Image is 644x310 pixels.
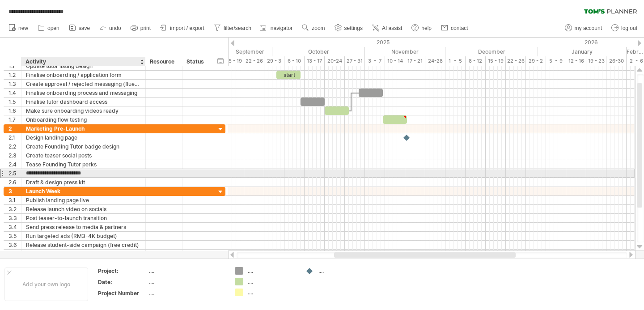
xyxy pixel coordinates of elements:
[8,232,21,240] div: 3.5
[563,22,605,34] a: my account
[26,106,141,115] div: Make sure onboarding videos ready
[466,56,486,66] div: 8 - 12
[405,56,425,66] div: 17 - 21
[25,57,140,66] div: Activity
[26,214,141,222] div: Post teaser-to-launch transition
[486,56,506,66] div: 15 - 19
[8,160,21,169] div: 2.4
[98,267,147,275] div: Project:
[26,124,141,133] div: Marketing Pre-Launch
[271,25,292,31] span: navigator
[445,47,538,56] div: December 2025
[305,56,325,66] div: 13 - 17
[8,214,21,222] div: 3.3
[150,57,177,66] div: Resource
[538,47,627,56] div: January 2026
[224,25,251,31] span: filter/search
[26,187,141,195] div: Launch Week
[506,56,526,66] div: 22 - 26
[26,232,141,240] div: Run targeted ads (RM3-4K budget)
[8,124,21,133] div: 2
[445,56,466,66] div: 1 - 5
[18,25,28,31] span: new
[8,241,21,249] div: 3.6
[26,115,141,124] div: Onboarding flow testing
[149,278,224,286] div: ....
[345,56,365,66] div: 27 - 31
[272,47,365,56] div: October 2025
[8,133,21,142] div: 2.1
[248,278,297,285] div: ....
[97,22,124,34] a: undo
[26,196,141,204] div: Publish landing page live
[26,71,141,79] div: Finalise onboarding / application form
[67,22,93,34] a: save
[6,22,31,34] a: new
[26,223,141,231] div: Send press release to media & partners
[26,142,141,151] div: Create Founding Tutor badge design
[609,22,640,34] a: log out
[365,56,385,66] div: 3 - 7
[370,22,405,34] a: AI assist
[264,56,284,66] div: 29 - 3
[8,71,21,79] div: 1.2
[26,205,141,213] div: Release launch video on socials
[8,223,21,231] div: 3.4
[8,205,21,213] div: 3.2
[109,25,121,31] span: undo
[26,151,141,160] div: Create teaser social posts
[439,22,471,34] a: contact
[26,89,141,97] div: Finalise onboarding process and messaging
[621,25,637,31] span: log out
[186,57,206,66] div: Status
[332,22,365,34] a: settings
[258,22,295,34] a: navigator
[79,25,90,31] span: save
[26,241,141,249] div: Release student-side campaign (free credit)
[98,278,147,286] div: Date:
[8,80,21,88] div: 1.3
[8,142,21,151] div: 2.2
[8,98,21,106] div: 1.5
[8,89,21,97] div: 1.4
[382,25,402,31] span: AI assist
[158,22,207,34] a: import / export
[248,289,297,296] div: ....
[4,268,88,301] div: Add your own logo
[26,98,141,106] div: Finalise tutor dashboard access
[586,56,606,66] div: 19 - 23
[318,267,367,275] div: ....
[8,250,21,258] div: 3.7
[575,25,602,31] span: my account
[546,56,566,66] div: 5 - 9
[26,250,141,258] div: Highlight first 5–10 confirmed tutors
[149,289,224,297] div: ....
[276,71,301,79] div: start
[26,178,141,187] div: Draft & design press kit
[140,25,151,31] span: print
[184,47,272,56] div: September 2025
[344,25,363,31] span: settings
[35,22,62,34] a: open
[26,133,141,142] div: Design landing page
[248,267,297,275] div: ....
[8,196,21,204] div: 3.1
[325,56,345,66] div: 20-24
[425,56,445,66] div: 24-28
[212,22,254,34] a: filter/search
[566,56,586,66] div: 12 - 16
[149,267,224,275] div: ....
[284,56,305,66] div: 6 - 10
[385,56,405,66] div: 10 - 14
[8,151,21,160] div: 2.3
[526,56,546,66] div: 29 - 2
[26,160,141,169] div: Tease Founding Tutor perks
[365,47,445,56] div: November 2025
[8,169,21,178] div: 2.5
[224,56,244,66] div: 15 - 19
[300,22,327,34] a: zoom
[8,106,21,115] div: 1.6
[421,25,432,31] span: help
[128,22,153,34] a: print
[606,56,627,66] div: 26-30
